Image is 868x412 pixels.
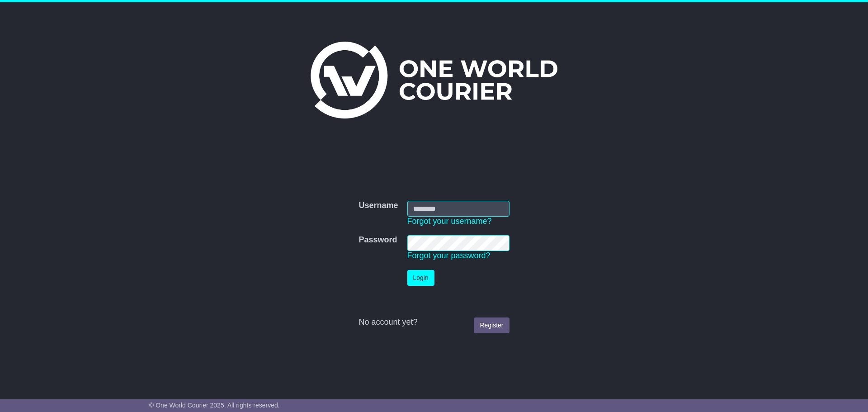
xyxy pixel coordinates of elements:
a: Register [474,317,509,333]
button: Login [407,270,434,286]
a: Forgot your username? [407,217,492,226]
label: Username [359,201,398,211]
label: Password [359,235,397,245]
a: Forgot your password? [407,251,491,260]
span: © One World Courier 2025. All rights reserved. [149,402,280,409]
img: One World [311,42,557,118]
div: No account yet? [359,317,509,327]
